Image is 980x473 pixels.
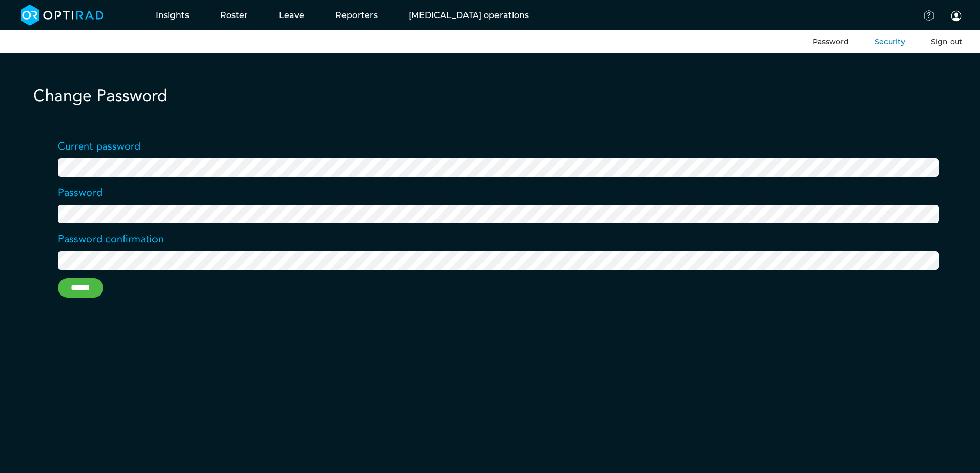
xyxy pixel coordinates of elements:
a: Security [875,37,905,46]
img: brand-opti-rad-logos-blue-and-white-d2f68631ba2948856bd03f2d395fb146ddc8fb01b4b6e9315ea85fa773367... [21,5,104,26]
button: Sign out [931,37,962,47]
h1: Change Password [33,86,963,106]
label: Password confirmation [58,232,164,247]
label: Password [58,185,102,201]
label: Current password [58,139,141,154]
a: Password [813,37,849,46]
